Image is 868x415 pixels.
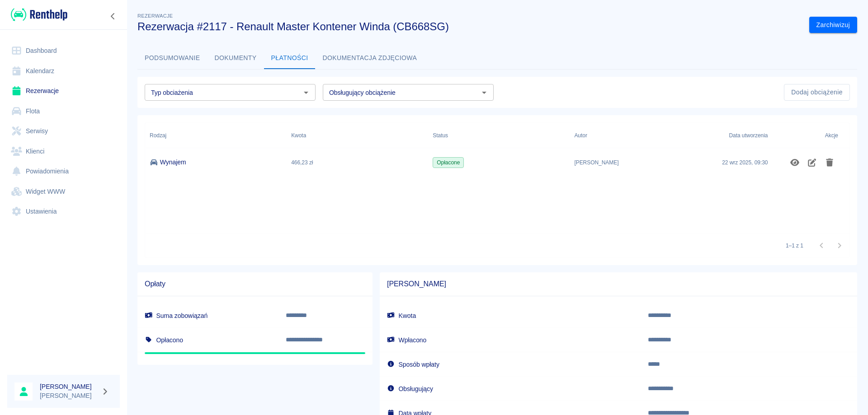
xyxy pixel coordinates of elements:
a: Flota [7,101,120,121]
button: Zwiń nawigację [106,10,120,22]
div: Autor [574,123,587,148]
div: Autor [570,123,711,148]
h6: Suma zobowiązań [145,311,271,320]
a: Ustawienia [7,201,120,222]
button: Zarchiwizuj [809,17,857,33]
h6: Kwota [387,311,633,320]
img: Renthelp logo [11,7,67,22]
h6: Wpłacono [387,336,633,345]
a: Kalendarz [7,61,120,81]
button: Otwórz [478,86,491,99]
span: Nadpłata: 0,00 zł [145,352,365,354]
h6: [PERSON_NAME] [40,382,98,391]
div: Data utworzenia [729,123,768,148]
div: Akcje [825,123,838,148]
a: Klienci [7,141,120,162]
p: [PERSON_NAME] [40,391,98,401]
span: [PERSON_NAME] [387,280,850,289]
a: Dashboard [7,41,120,61]
button: Dokumentacja zdjęciowa [316,47,425,69]
div: Data utworzenia [712,123,773,148]
div: Rodzaj [145,123,287,148]
div: Kwota [291,123,306,148]
h3: Rezerwacja #2117 - Renault Master Kontener Winda (CB668SG) [137,20,802,33]
div: Akcje [773,123,843,148]
h6: Sposób wpłaty [387,360,633,369]
button: Otwórz [300,86,312,99]
button: Edytuj obciążenie [803,155,821,170]
span: Opłaty [145,280,365,289]
a: Powiadomienia [7,161,120,182]
button: Podsumowanie [137,47,208,69]
button: Pokaż szczegóły [786,155,804,170]
div: Rodzaj [150,123,166,148]
div: Status [428,123,570,148]
span: Rezerwacje [137,13,173,19]
h6: Opłacono [145,336,271,345]
div: Status [433,123,448,148]
h6: Obsługujący [387,384,633,393]
button: Usuń obciążenie [821,155,839,170]
span: Opłacone [433,159,463,167]
button: Płatności [264,47,316,69]
a: Rezerwacje [7,81,120,101]
p: 1–1 z 1 [786,242,803,250]
button: Dokumenty [208,47,264,69]
div: Kwota [287,123,428,148]
a: Serwisy [7,121,120,141]
a: Renthelp logo [7,7,67,22]
div: 466,23 zł [287,148,428,177]
button: Dodaj obciążenie [784,84,850,101]
p: Wynajem [160,158,186,167]
a: Widget WWW [7,182,120,202]
div: 22 wrz 2025, 09:30 [722,159,768,167]
div: [PERSON_NAME] [570,148,711,177]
